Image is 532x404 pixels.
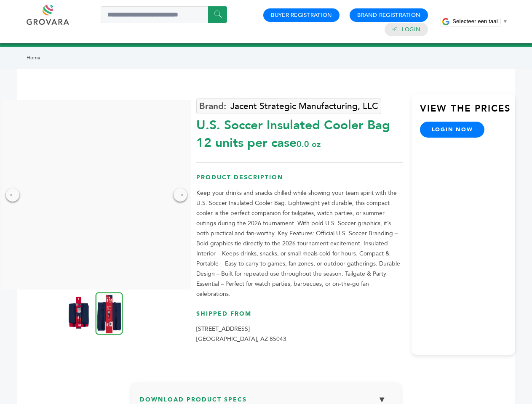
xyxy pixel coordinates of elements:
img: U.S. Soccer Insulated Cooler Bag 12 units per case 0.0 oz [96,292,123,335]
a: Selecteer een taal​ [452,18,508,24]
span: ▼ [503,18,508,24]
span: Selecteer een taal [452,18,497,24]
a: login now [420,122,485,138]
span: ​ [500,18,500,24]
input: Search a product or brand... [101,6,227,23]
p: Keep your drinks and snacks chilled while showing your team spirit with the U.S. Soccer Insulated... [196,188,403,299]
div: → [174,188,187,202]
a: Jacent Strategic Manufacturing, LLC [196,98,381,114]
div: ← [6,188,19,202]
a: Home [27,54,40,61]
h3: Product Description [196,173,403,188]
img: U.S. Soccer Insulated Cooler Bag 12 units per case 0.0 oz [68,296,89,330]
div: U.S. Soccer Insulated Cooler Bag 12 units per case [196,112,403,152]
a: Brand Registration [357,11,420,19]
p: [STREET_ADDRESS] [GEOGRAPHIC_DATA], AZ 85043 [196,324,403,344]
span: 0.0 oz [297,138,321,150]
h3: Shipped From [196,310,403,324]
a: Login [402,26,420,33]
a: Buyer Registration [271,11,332,19]
h3: View the Prices [420,102,515,122]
